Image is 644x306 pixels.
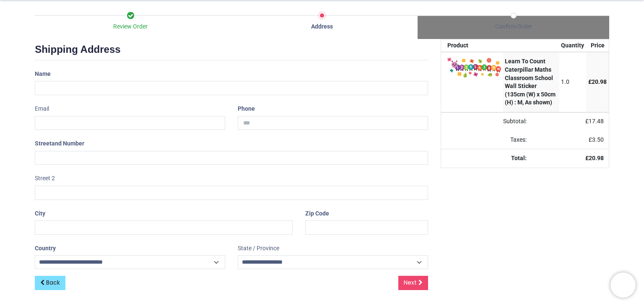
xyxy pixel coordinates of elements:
strong: Learn To Count Caterpillar Maths Classroom School Wall Sticker (135cm (W) x 50cm (H) : M, As shown) [505,58,556,106]
div: Address [226,23,418,31]
label: Street [35,137,84,151]
img: jfNFTgAAAAZJREFUAwBOrj9C3kM+igAAAABJRU5ErkJggg== [447,57,501,77]
span: and Number [52,140,84,147]
label: Name [35,67,51,81]
strong: Total: [511,155,527,161]
td: Taxes: [441,131,532,149]
span: Next [404,278,417,287]
div: Review Order [35,23,226,31]
label: Zip Code [305,207,329,221]
div: 1.0 [561,78,584,86]
label: Email [35,102,49,116]
span: £ [589,136,604,143]
span: Back [46,278,60,287]
label: Phone [238,102,255,116]
label: State / Province [238,241,279,256]
iframe: Brevo live chat [610,272,636,298]
td: Subtotal: [441,112,532,131]
strong: £ [585,155,604,161]
label: Street 2 [35,171,55,186]
div: Confirm Order [418,23,609,31]
label: Country [35,241,56,256]
a: Next [398,276,428,290]
span: 20.98 [592,78,607,85]
th: Product [441,39,503,52]
label: City [35,207,45,221]
span: 20.98 [589,155,604,161]
span: £ [588,78,607,85]
th: Quantity [559,39,587,52]
h2: Shipping Address [35,42,428,60]
span: 3.50 [592,136,604,143]
span: £ [585,118,604,124]
span: 17.48 [589,118,604,124]
th: Price [586,39,609,52]
a: Back [35,276,65,290]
